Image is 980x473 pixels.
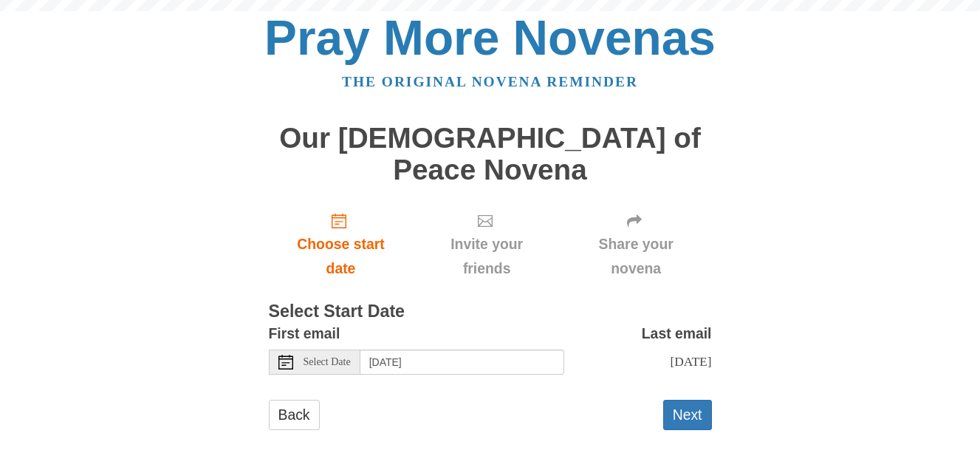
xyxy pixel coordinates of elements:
[561,200,712,288] div: Click "Next" to confirm your start date first.
[269,302,712,321] h3: Select Start Date
[575,232,697,281] span: Share your novena
[304,357,351,367] span: Select Date
[670,354,711,369] span: [DATE]
[413,200,560,288] div: Click "Next" to confirm your start date first.
[269,400,320,430] a: Back
[663,400,712,430] button: Next
[642,321,712,346] label: Last email
[264,10,716,65] a: Pray More Novenas
[269,123,712,186] h1: Our [DEMOGRAPHIC_DATA] of Peace Novena
[428,232,545,281] span: Invite your friends
[284,232,399,281] span: Choose start date
[269,321,340,346] label: First email
[269,200,414,288] a: Choose start date
[342,74,638,89] a: The original novena reminder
